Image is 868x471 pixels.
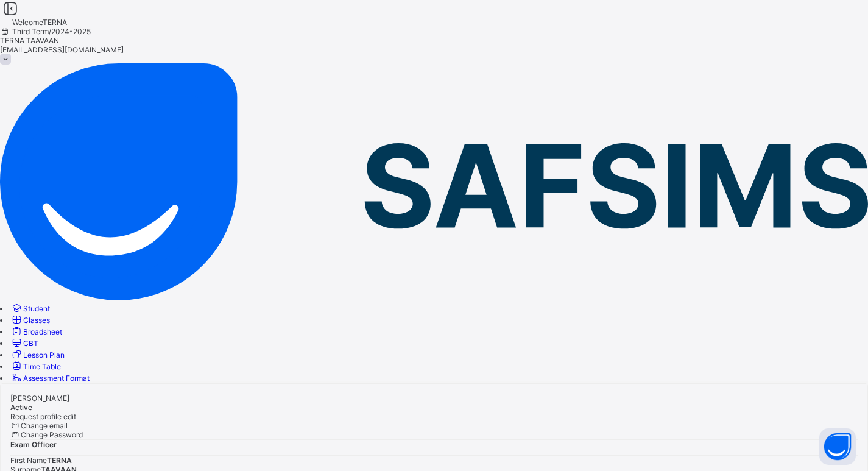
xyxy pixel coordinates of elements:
span: Change email [21,421,68,430]
span: Broadsheet [23,327,62,336]
a: Classes [10,316,50,325]
span: CBT [23,339,38,348]
span: Request profile edit [10,412,76,421]
span: Classes [23,316,50,325]
a: Broadsheet [10,327,62,336]
a: Student [10,304,50,313]
span: Active [10,403,32,412]
span: Lesson Plan [23,350,65,359]
span: Change Password [21,430,83,439]
span: Welcome TERNA [12,18,67,27]
span: Assessment Format [23,374,90,383]
a: Time Table [10,362,61,371]
a: CBT [10,339,38,348]
a: Lesson Plan [10,350,65,359]
span: Exam Officer [10,440,57,449]
span: First Name [10,456,47,465]
a: Assessment Format [10,374,90,383]
button: Open asap [819,428,856,465]
span: TERNA [47,456,72,465]
span: Student [23,304,50,313]
span: Time Table [23,362,61,371]
span: [PERSON_NAME] [10,394,69,403]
